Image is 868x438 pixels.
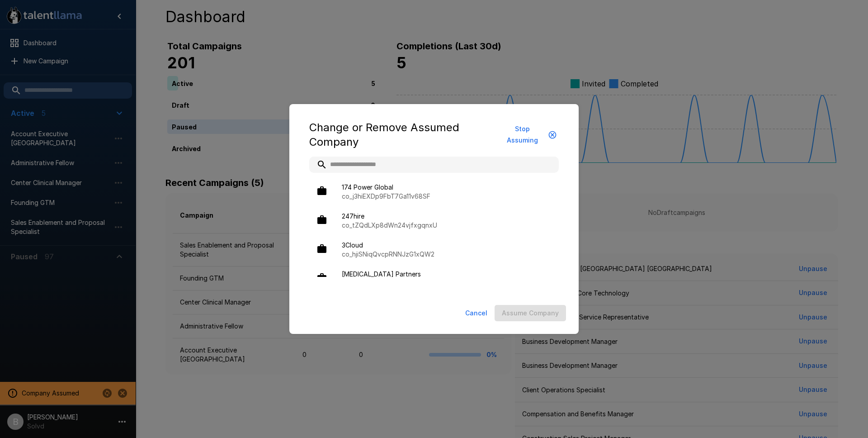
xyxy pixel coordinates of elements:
[309,265,559,292] div: [MEDICAL_DATA] Partnersco_8PSdQ36hYbQ6gTgxZM3FfF
[309,120,497,149] h5: Change or Remove Assumed Company
[342,192,552,201] p: co_j3hiEXDp9FbT7Ga11v68SF
[462,305,491,322] button: Cancel
[342,270,552,279] span: [MEDICAL_DATA] Partners
[342,241,552,250] span: 3Cloud
[309,236,559,263] div: 3Cloudco_hjiSNiqQvcpRNNJzG1xQW2
[342,221,552,230] p: co_tZQdLXp8dWn24vjfxgqnxU
[309,207,559,234] div: 247hireco_tZQdLXp8dWn24vjfxgqnxU
[497,121,559,148] button: Stop Assuming
[342,250,552,259] p: co_hjiSNiqQvcpRNNJzG1xQW2
[342,183,552,192] span: 174 Power Global
[342,212,552,221] span: 247hire
[309,178,559,205] div: 174 Power Globalco_j3hiEXDp9FbT7Ga11v68SF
